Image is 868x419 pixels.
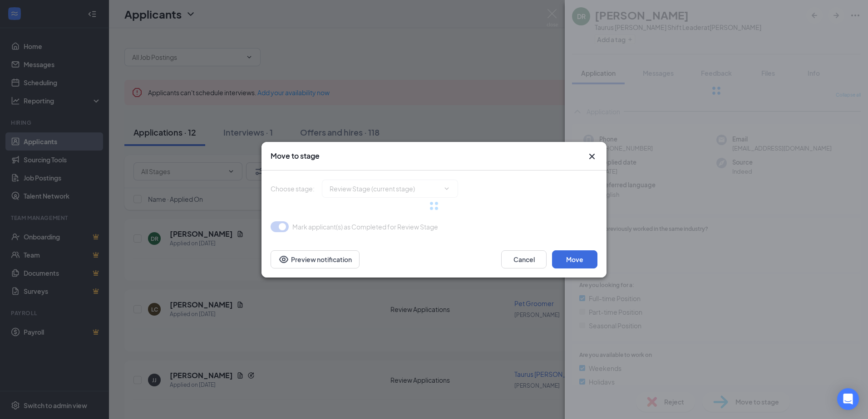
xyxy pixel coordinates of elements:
[271,151,320,161] h3: Move to stage
[501,250,547,268] button: Cancel
[278,254,289,265] svg: Eye
[271,250,360,268] button: Preview notificationEye
[552,250,597,268] button: Move
[587,151,597,162] button: Close
[837,388,859,410] div: Open Intercom Messenger
[587,151,597,162] svg: Cross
